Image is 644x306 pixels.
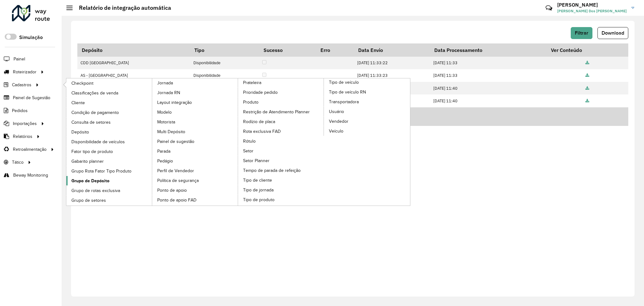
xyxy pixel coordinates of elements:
td: [DATE] 11:40 [430,94,547,107]
span: Grupo de rotas exclusiva [71,187,120,194]
td: Disponibilidade [190,69,259,82]
a: Rota exclusiva FAD [238,127,324,136]
a: Tipo de jornada [238,185,324,195]
span: Classificações de venda [71,90,118,96]
th: Depósito [77,43,190,57]
a: Motorista [152,117,238,127]
span: Multi Depósito [157,128,185,135]
a: Ponto de apoio [152,185,238,195]
a: Modelo [152,107,238,117]
span: Cadastros [12,82,31,88]
span: Cliente [71,99,85,106]
a: Rótulo [238,136,324,146]
a: Painel de sugestão [152,137,238,146]
span: Setor Planner [243,157,269,164]
span: Grupo de setores [71,197,106,204]
span: Fator tipo de produto [71,148,113,155]
a: Multi Depósito [152,127,238,136]
a: Disponibilidade de veículos [66,137,153,146]
span: Motorista [157,119,175,125]
th: Ver Conteúdo [547,43,628,57]
span: Pedágio [157,158,173,164]
td: [DATE] 11:33:22 [354,57,430,69]
a: Prateleira [152,78,324,206]
td: [DATE] 11:33 [430,69,547,82]
a: Parada [152,146,238,156]
span: Depósito [71,129,89,135]
span: Rota exclusiva FAD [243,128,281,135]
span: Jornada RN [157,89,180,96]
span: Gabarito planner [71,158,104,165]
span: Checkpoint [71,80,93,87]
a: Setor [238,146,324,156]
span: Condição de pagamento [71,109,119,116]
a: Vendedor [324,116,410,126]
a: Condição de pagamento [66,108,153,117]
span: Perfil de Vendedor [157,167,194,174]
a: Jornada RN [152,88,238,97]
a: Checkpoint [66,78,153,88]
td: CDD [GEOGRAPHIC_DATA] [77,57,190,69]
a: Perfil de Vendedor [152,166,238,175]
span: Pedidos [12,107,28,114]
span: Rodízio de placa [243,118,275,125]
span: Filtrar [575,30,588,36]
a: Tipo de veículo RN [324,87,410,97]
a: Gabarito planner [66,156,153,166]
a: Veículo [324,126,410,136]
td: [DATE] 11:33 [430,57,547,69]
a: Produto [238,97,324,107]
a: Contato Rápido [542,1,556,15]
td: AS - [GEOGRAPHIC_DATA] [77,69,190,82]
span: Prateleira [243,79,261,86]
th: Tipo [190,43,259,57]
td: [DATE] 11:40 [430,82,547,94]
a: Rodízio de placa [238,117,324,126]
a: Transportadora [324,97,410,106]
a: Consulta de setores [66,117,153,127]
a: Ver Conteúdo [586,60,589,65]
span: Ponto de apoio [157,187,187,194]
a: Prioridade pedido [238,88,324,97]
a: Tipo de produto [238,195,324,204]
h3: [PERSON_NAME] [557,2,627,8]
span: Tipo de jornada [243,187,274,193]
a: Depósito [66,127,153,137]
a: Cliente [66,98,153,107]
span: Tático [12,159,24,166]
a: Grupo Rota Fator Tipo Produto [66,166,153,176]
a: Grupo de setores [66,195,153,205]
span: Parada [157,148,170,155]
span: Produto [243,99,258,105]
span: Tipo de veículo RN [329,89,366,95]
span: Jornada [157,80,173,86]
span: Painel de Sugestão [13,94,50,101]
button: Filtrar [571,27,592,39]
span: Painel de sugestão [157,138,194,145]
span: Roteirizador [13,69,36,75]
a: Layout integração [152,98,238,107]
span: Prioridade pedido [243,89,278,96]
span: Disponibilidade de veículos [71,139,125,145]
span: Layout integração [157,99,192,106]
span: Tipo de produto [243,196,275,203]
span: Importações [13,120,37,127]
a: Fator tipo de produto [66,147,153,156]
a: Ver Conteúdo [586,73,589,78]
span: Tipo de veículo [329,79,359,86]
span: Modelo [157,109,172,116]
td: [DATE] 11:33:23 [354,69,430,82]
a: Pedágio [152,156,238,166]
a: Restrição de Atendimento Planner [238,107,324,116]
span: Download [602,30,624,36]
a: Tipo de cliente [238,175,324,185]
a: Ver Conteúdo [586,86,589,91]
span: [PERSON_NAME] Dos [PERSON_NAME] [557,8,627,14]
span: Veículo [329,128,343,134]
button: Download [597,27,628,39]
span: Tempo de parada de refeição [243,167,301,174]
a: Tipo de veículo [238,78,410,206]
span: Consulta de setores [71,119,111,126]
span: Retroalimentação [13,146,47,153]
span: Usuário [329,108,344,115]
